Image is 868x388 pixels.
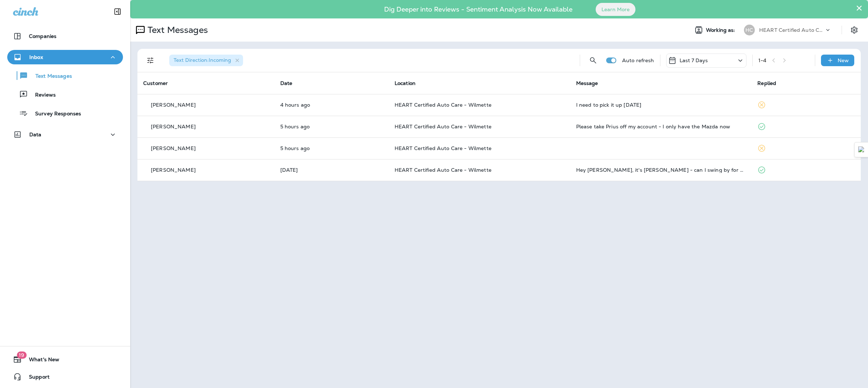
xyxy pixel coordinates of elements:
span: Message [576,80,598,86]
p: Inbox [29,54,43,60]
span: 19 [17,351,26,359]
span: HEART Certified Auto Care - Wilmette [395,145,492,152]
p: Data [29,132,42,137]
button: 19What's New [7,352,123,367]
p: New [838,57,849,63]
span: Working as: [706,27,737,33]
button: Learn More [596,3,635,16]
span: Location [395,80,416,86]
p: Last 7 Days [680,57,708,63]
div: Text Direction:Incoming [169,55,243,66]
button: Search Messages [586,53,600,68]
span: HEART Certified Auto Care - Wilmette [395,123,492,130]
p: Survey Responses [28,111,81,118]
span: Text Direction : Incoming [174,57,231,63]
button: Inbox [7,50,123,64]
span: What's New [22,357,59,365]
button: Survey Responses [7,106,123,121]
p: Reviews [28,92,56,99]
span: HEART Certified Auto Care - Wilmette [395,102,492,108]
span: Support [22,374,50,383]
img: Detect Auto [858,146,865,153]
button: Collapse Sidebar [107,4,128,19]
p: Oct 8, 2025 09:20 AM [280,102,383,108]
p: [PERSON_NAME] [151,102,196,108]
span: HEART Certified Auto Care - Wilmette [395,167,492,173]
p: Oct 8, 2025 08:49 AM [280,145,383,151]
button: Data [7,127,123,142]
div: HC [744,25,755,35]
span: Replied [757,80,776,86]
p: Dig Deeper into Reviews - Sentiment Analysis Now Available [363,8,593,10]
span: Customer [143,80,168,86]
button: Text Messages [7,68,123,83]
button: Close [856,2,863,14]
p: Text Messages [28,73,72,80]
button: Reviews [7,87,123,102]
div: Please take Prius off my account - I only have the Mazda now [576,124,746,129]
p: [PERSON_NAME] [151,145,196,151]
button: Settings [848,24,861,37]
div: Hey Armando, it's Alix Leviton - can I swing by for an oil top off this week? [576,167,746,173]
button: Filters [143,53,158,68]
p: Oct 8, 2025 08:50 AM [280,124,383,129]
div: I need to pick it up today [576,102,746,108]
p: HEART Certified Auto Care [759,27,824,33]
p: Oct 6, 2025 06:59 AM [280,167,383,173]
div: 1 - 4 [758,57,766,63]
p: Text Messages [145,25,208,35]
button: Support [7,370,123,384]
p: Auto refresh [622,57,654,63]
button: Companies [7,29,123,43]
p: [PERSON_NAME] [151,167,196,173]
p: Companies [29,33,56,39]
p: [PERSON_NAME] [151,124,196,129]
span: Date [280,80,293,86]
